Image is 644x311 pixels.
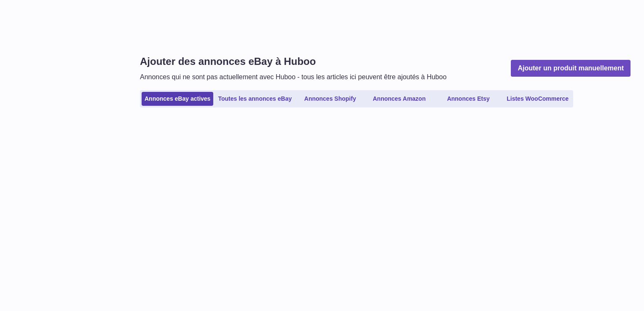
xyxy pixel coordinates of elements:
[511,60,631,77] a: Ajouter un produit manuellement
[435,92,502,106] a: Annonces Etsy
[140,55,447,68] h1: Ajouter des annonces eBay à Huboo
[140,72,447,82] p: Annonces qui ne sont pas actuellement avec Huboo - tous les articles ici peuvent être ajoutés à H...
[215,92,295,106] a: Toutes les annonces eBay
[142,92,213,106] a: Annonces eBay actives
[504,92,572,106] a: Listes WooCommerce
[365,92,433,106] a: Annonces Amazon
[296,92,364,106] a: Annonces Shopify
